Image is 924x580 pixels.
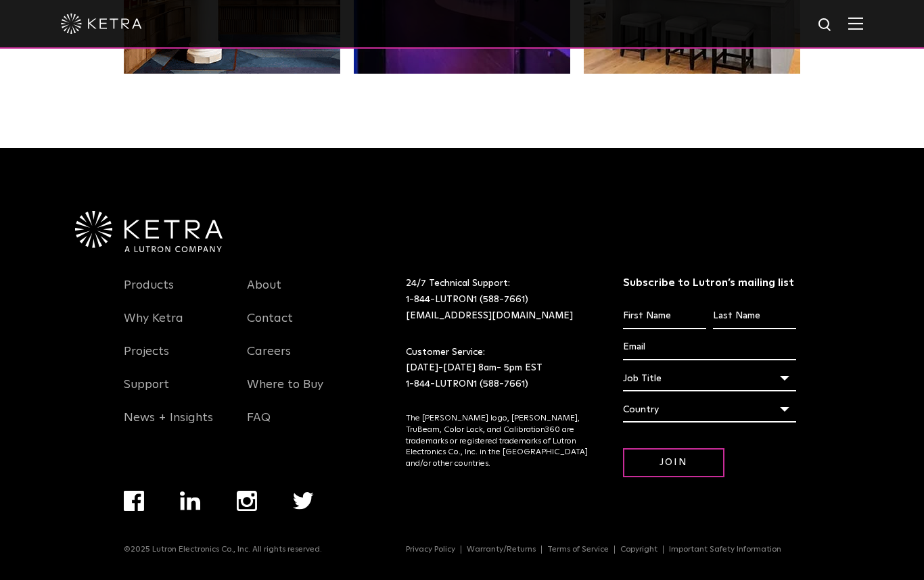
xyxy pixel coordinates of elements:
[615,546,664,554] a: Copyright
[406,345,589,393] p: Customer Service: [DATE]-[DATE] 8am- 5pm EST
[124,278,174,309] a: Products
[247,344,291,375] a: Careers
[461,546,542,554] a: Warranty/Returns
[406,311,573,320] a: [EMAIL_ADDRESS][DOMAIN_NAME]
[124,491,349,545] div: Navigation Menu
[124,276,227,441] div: Navigation Menu
[406,295,528,304] a: 1-844-LUTRON1 (588-7661)
[237,491,257,511] img: instagram
[247,311,293,342] a: Contact
[124,491,144,511] img: facebook
[247,278,281,309] a: About
[623,335,797,360] input: Email
[664,546,787,554] a: Important Safety Information
[124,377,169,408] a: Support
[623,448,724,477] input: Join
[623,366,797,391] div: Job Title
[247,410,271,441] a: FAQ
[623,397,797,422] div: Country
[406,545,800,554] div: Navigation Menu
[848,17,863,30] img: Hamburger%20Nav.svg
[124,410,213,441] a: News + Insights
[406,276,589,324] p: 24/7 Technical Support:
[293,492,314,510] img: twitter
[61,14,142,34] img: ketra-logo-2019-white
[124,545,322,554] p: ©2025 Lutron Electronics Co., Inc. All rights reserved.
[623,304,706,329] input: First Name
[713,304,796,329] input: Last Name
[124,344,169,375] a: Projects
[542,546,615,554] a: Terms of Service
[124,311,183,342] a: Why Ketra
[623,276,797,290] h3: Subscribe to Lutron’s mailing list
[247,276,350,441] div: Navigation Menu
[400,546,461,554] a: Privacy Policy
[75,211,223,253] img: Ketra-aLutronCo_White_RGB
[247,377,323,408] a: Where to Buy
[817,17,834,34] img: search icon
[406,413,589,470] p: The [PERSON_NAME] logo, [PERSON_NAME], TruBeam, Color Lock, and Calibration360 are trademarks or ...
[180,491,201,510] img: linkedin
[406,379,528,389] a: 1-844-LUTRON1 (588-7661)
